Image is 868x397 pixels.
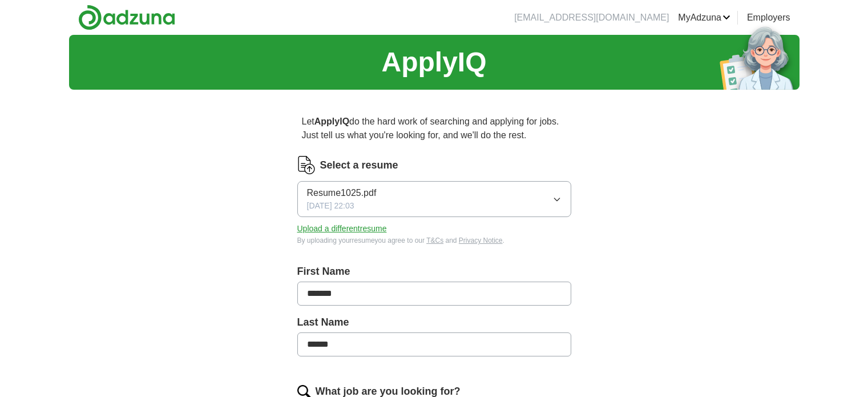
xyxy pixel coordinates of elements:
strong: ApplyIQ [314,117,349,126]
span: [DATE] 22:03 [307,200,354,212]
h1: ApplyIQ [381,42,486,83]
label: Last Name [297,315,571,330]
a: Privacy Notice [459,236,503,244]
button: Upload a differentresume [297,223,387,235]
span: Resume1025.pdf [307,186,377,200]
button: Resume1025.pdf[DATE] 22:03 [297,181,571,217]
label: First Name [297,264,571,279]
img: Adzuna logo [78,5,175,30]
img: CV Icon [297,156,316,174]
a: MyAdzuna [678,11,730,25]
li: [EMAIL_ADDRESS][DOMAIN_NAME] [514,11,669,25]
div: By uploading your resume you agree to our and . [297,235,571,246]
p: Let do the hard work of searching and applying for jobs. Just tell us what you're looking for, an... [297,110,571,147]
a: T&Cs [426,236,443,244]
a: Employers [747,11,790,25]
label: Select a resume [320,158,398,173]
